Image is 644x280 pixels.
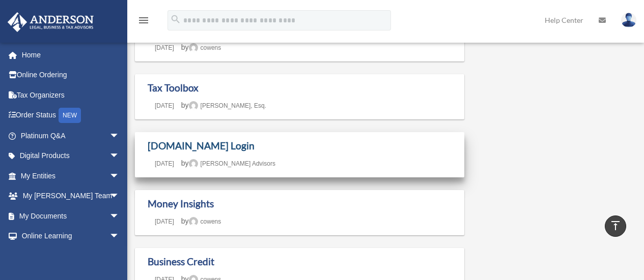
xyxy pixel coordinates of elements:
a: vertical_align_top [605,215,626,237]
a: [DATE] [148,102,181,109]
span: arrow_drop_down [109,126,130,146]
a: Tax Organizers [7,85,135,105]
a: Money Insights [148,198,214,209]
span: arrow_drop_down [109,166,130,186]
img: User Pic [621,13,636,27]
a: menu [137,18,150,26]
a: Home [7,45,130,65]
img: Anderson Advisors Platinum Portal [5,12,97,32]
span: arrow_drop_down [109,226,130,247]
a: Order StatusNEW [7,105,135,126]
i: search [170,14,181,25]
span: by [181,43,221,51]
a: cowens [189,218,221,225]
span: arrow_drop_down [109,186,130,207]
a: cowens [189,44,221,51]
a: Business Credit [148,256,214,267]
a: [PERSON_NAME] Advisors [189,160,275,167]
span: arrow_drop_down [109,206,130,227]
div: NEW [59,108,81,123]
i: vertical_align_top [609,220,622,232]
span: by [181,159,275,167]
span: arrow_drop_down [109,146,130,167]
a: [DATE] [148,160,181,167]
a: [DOMAIN_NAME] Login [148,140,255,151]
span: by [181,217,221,225]
a: [PERSON_NAME], Esq. [189,102,266,109]
a: Digital Productsarrow_drop_down [7,146,135,166]
a: Online Ordering [7,65,135,85]
a: Tax Toolbox [148,82,199,94]
span: by [181,101,266,109]
a: My [PERSON_NAME] Teamarrow_drop_down [7,186,135,206]
a: Online Learningarrow_drop_down [7,226,135,246]
a: [DATE] [148,44,181,51]
a: My Documentsarrow_drop_down [7,206,135,226]
a: [DATE] [148,218,181,225]
a: Platinum Q&Aarrow_drop_down [7,126,135,146]
a: My Entitiesarrow_drop_down [7,166,135,186]
i: menu [137,14,150,26]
